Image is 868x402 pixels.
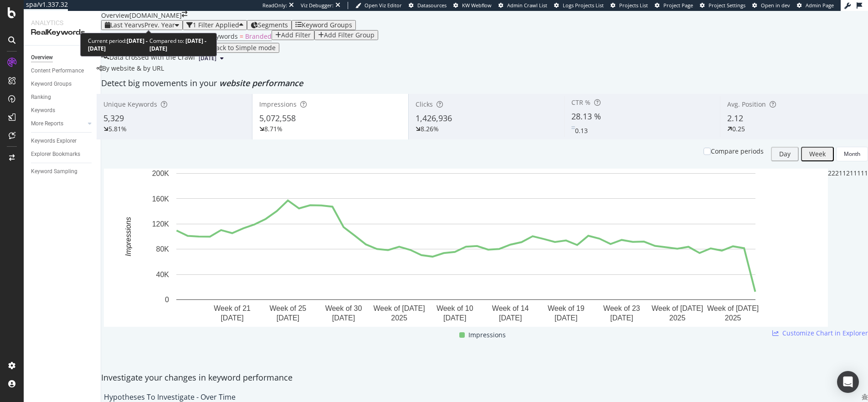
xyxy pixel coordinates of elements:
span: vs Prev. Year [138,21,175,29]
div: 5.81% [108,124,127,134]
div: 1 [857,169,861,178]
text: 2025 [669,314,686,321]
a: Keywords [31,106,94,115]
span: Customize Chart in Explorer [782,329,868,338]
a: Datasources [409,2,447,9]
span: Keywords [208,32,238,41]
div: ReadOnly: [262,2,287,9]
a: Admin Page [797,2,834,9]
text: Week of [DATE] [707,304,759,312]
div: 1 [853,169,857,178]
div: Switch back to Simple mode [190,44,276,52]
div: Ranking [31,93,51,102]
div: Keyword Sampling [31,167,77,176]
text: 40K [156,271,169,278]
text: [DATE] [332,314,355,321]
div: Month [844,150,860,158]
div: Current period: [88,37,149,52]
div: Overview [31,53,53,62]
div: 1 [842,169,846,178]
span: CTR % [571,98,591,107]
div: Week [809,150,826,158]
span: Projects List [619,2,648,9]
text: Week of 21 [214,304,251,312]
a: Customize Chart in Explorer [772,329,868,338]
text: Week of 14 [492,304,529,312]
text: [DATE] [555,314,577,321]
text: Week of 10 [437,304,473,312]
button: Month [836,147,868,161]
button: 1 Filter Applied [183,20,247,30]
text: Week of 30 [325,304,362,312]
span: Open in dev [761,2,790,9]
text: 0 [165,296,169,304]
span: 28.13 % [571,111,601,122]
div: legacy label [97,64,164,73]
img: Equal [571,126,575,129]
div: 1 [839,169,842,178]
svg: A chart. [104,169,828,327]
a: Explorer Bookmarks [31,149,94,159]
div: Open Intercom Messenger [837,371,859,393]
div: 2 [832,169,835,178]
button: [DATE] [195,53,227,64]
text: 200K [152,170,169,177]
span: Admin Page [806,2,834,9]
button: Add Filter Group [314,30,378,40]
span: Impressions [259,100,297,108]
a: Projects List [611,2,648,9]
span: Project Settings [709,2,745,9]
span: Country [153,32,177,41]
span: KW Webflow [462,2,492,9]
span: 2.12 [727,113,743,124]
div: Add Filter Group [324,31,375,39]
button: Last YearvsPrev. Year [101,20,183,30]
text: Week of 19 [548,304,585,312]
div: Keyword Groups [302,21,352,29]
div: 8.26% [421,124,439,134]
span: 2025 Sep. 14th [199,54,216,62]
div: RealKeywords [31,27,93,38]
div: More Reports [31,119,63,129]
span: 5,329 [103,113,124,124]
span: Datasources [417,2,447,9]
span: 5,072,558 [259,113,296,124]
div: 1 [850,169,853,178]
b: [DATE] - [DATE] [149,37,206,52]
text: 2025 [391,314,407,321]
a: More Reports [31,119,85,129]
span: Unique Keywords [103,100,157,108]
div: 1 [861,169,864,178]
div: 2 [828,169,832,178]
text: 120K [152,220,169,228]
button: Segments [247,20,292,30]
div: Viz Debugger: [301,2,334,9]
a: Ranking [31,93,94,102]
a: Overview [31,53,94,62]
text: [DATE] [499,314,522,321]
text: [DATE] [277,314,299,321]
div: 1 Filter Applied [193,21,239,29]
div: [DOMAIN_NAME] [129,11,182,20]
div: 0.13 [575,126,588,135]
text: 2025 [725,314,741,321]
span: All [128,32,136,41]
span: Logs Projects List [563,2,604,9]
button: Keyword Groups [292,20,356,30]
span: All [184,32,192,41]
span: Impressions [468,330,506,340]
div: Keywords [31,106,55,115]
button: Add Filter [272,30,314,40]
text: Week of [DATE] [373,304,425,312]
div: Compared to: [149,37,209,52]
a: Open Viz Editor [355,2,402,9]
div: Content Performance [31,66,84,76]
span: Device [101,32,121,41]
span: Last Year [110,21,138,29]
a: Admin Crawl List [498,2,547,9]
span: = [179,32,182,41]
text: Impressions [124,217,132,256]
div: Add Filter [281,31,311,39]
div: Data crossed with the Crawl [109,53,195,64]
a: KW Webflow [453,2,492,9]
